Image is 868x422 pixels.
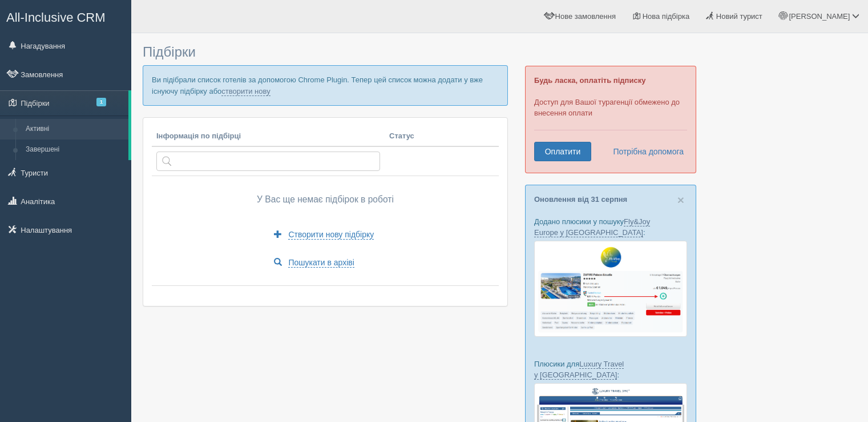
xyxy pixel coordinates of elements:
span: Створити нову підбірку [288,230,374,240]
a: Оплатити [534,142,591,161]
div: Доступ для Вашої турагенції обмежено до внесення оплати [525,66,696,173]
a: Оновлення від 31 серпня [534,195,627,204]
a: Потрібна допомога [605,142,684,161]
a: Luxury Travel у [GEOGRAPHIC_DATA] [534,360,624,380]
span: [PERSON_NAME] [789,12,850,21]
span: Підбірки [143,44,196,59]
img: fly-joy-de-proposal-crm-for-travel-agency.png [534,241,687,337]
a: Завершені [21,140,128,160]
button: Close [677,194,684,206]
a: Пошукати в архіві [267,253,362,272]
span: Нова підбірка [643,12,690,21]
a: створити нову [221,87,270,96]
p: Додано плюсики у пошуку : [534,216,687,238]
th: Інформація по підбірці [152,126,385,147]
a: Fly&Joy Europe у [GEOGRAPHIC_DATA] [534,217,650,237]
p: Плюсики для : [534,359,687,380]
a: Активні [21,119,128,140]
span: 1 [96,98,106,106]
a: All-Inclusive CRM [1,1,131,32]
p: Ви підібрали список готелів за допомогою Chrome Plugin. Тепер цей список можна додати у вже існую... [143,65,508,105]
th: Статус [385,126,499,147]
span: All-Inclusive CRM [6,10,106,25]
span: Новий турист [716,12,762,21]
span: Пошукати в архіві [288,258,354,268]
a: Створити нову підбірку [267,225,382,244]
b: Будь ласка, оплатіть підписку [534,76,645,85]
input: Пошук за країною або туристом [156,152,380,171]
span: Нове замовлення [555,12,616,21]
span: × [677,193,684,206]
p: У Вас ще немає підбірок в роботі [156,193,494,206]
